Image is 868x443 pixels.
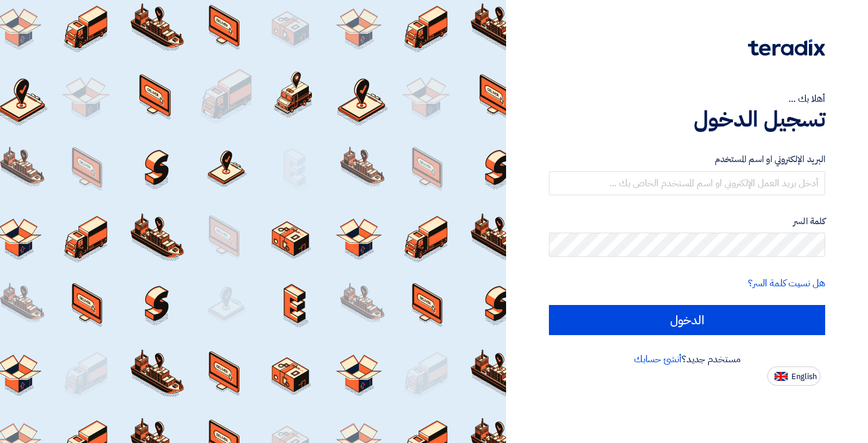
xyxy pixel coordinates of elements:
[549,215,825,228] label: كلمة السر
[775,372,788,381] img: en-US.png
[634,352,682,366] a: أنشئ حسابك
[549,171,825,195] input: أدخل بريد العمل الإلكتروني او اسم المستخدم الخاص بك ...
[549,352,825,366] div: مستخدم جديد؟
[549,106,825,133] h1: تسجيل الدخول
[767,366,820,386] button: English
[748,39,825,56] img: Teradix logo
[549,305,825,335] input: الدخول
[791,372,817,381] span: English
[549,92,825,106] div: أهلا بك ...
[549,152,825,166] label: البريد الإلكتروني او اسم المستخدم
[748,276,825,291] a: هل نسيت كلمة السر؟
